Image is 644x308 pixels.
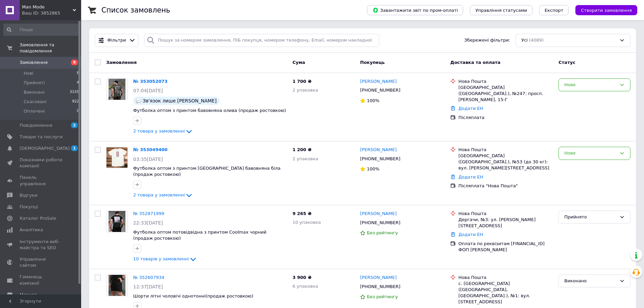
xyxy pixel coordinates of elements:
[360,275,397,281] a: [PERSON_NAME]
[470,5,532,15] button: Управління статусами
[569,7,637,13] a: Створити замовлення
[77,108,79,114] span: 0
[133,128,193,134] a: 2 товара у замовленні
[360,60,385,65] span: Покупець
[539,5,569,15] button: Експорт
[71,145,78,151] span: 1
[20,145,70,151] span: [DEMOGRAPHIC_DATA]
[292,284,318,289] span: 6 упаковка
[71,60,78,65] span: 8
[133,108,286,113] a: Футболка оптом з принтом бавовняна олива (продаж ростовкою)
[24,89,45,95] span: Виконані
[22,10,81,16] div: Ваш ID: 3852865
[20,122,52,128] span: Повідомлення
[359,282,402,291] div: [PHONE_NUMBER]
[292,156,318,161] span: 2 упаковка
[20,134,63,140] span: Товари та послуги
[20,227,43,233] span: Аналітика
[360,147,397,153] a: [PERSON_NAME]
[24,108,45,114] span: Оплачені
[133,220,163,226] span: 22:33[DATE]
[360,78,397,85] a: [PERSON_NAME]
[144,34,379,47] input: Пошук за номером замовлення, ПІБ покупця, номером телефону, Email, номером накладної
[545,8,564,13] span: Експорт
[20,256,63,268] span: Управління сайтом
[292,88,318,93] span: 2 упаковка
[20,174,63,187] span: Панель управління
[133,147,168,152] a: № 353049400
[133,157,163,162] span: 03:35[DATE]
[458,115,553,121] div: Післяплата
[133,293,253,299] a: Шорти літні чоловічі однотонні(продаж ростовкою)
[529,38,544,43] span: (4089)
[106,147,128,168] a: Фото товару
[292,220,321,225] span: 10 упаковка
[133,284,163,289] span: 12:37[DATE]
[133,230,266,241] a: Футболка оптом потовідвідна з принтом Coolmax чорний (продаж ростовкою)
[367,5,463,15] button: Завантажити звіт по пром-оплаті
[143,98,217,103] span: Зв'язок лише [PERSON_NAME]
[458,106,483,111] a: Додати ЕН
[133,129,185,134] span: 2 товара у замовленні
[109,275,125,296] img: Фото товару
[458,281,553,305] div: с. [GEOGRAPHIC_DATA] ([GEOGRAPHIC_DATA], [GEOGRAPHIC_DATA].), №1: вул. [STREET_ADDRESS]
[106,147,127,168] img: Фото товару
[109,79,125,100] img: Фото товару
[367,230,398,235] span: Без рейтингу
[133,166,281,177] a: Футболка оптом з принтом [GEOGRAPHIC_DATA] бавовняна біла (продаж ростовкою)
[458,174,483,180] a: Додати ЕН
[20,60,48,66] span: Замовлення
[106,60,137,65] span: Замовлення
[108,37,126,44] span: Фільтри
[373,7,458,13] span: Завантажити звіт по пром-оплаті
[20,42,81,54] span: Замовлення та повідомлення
[133,193,185,198] span: 2 товара у замовленні
[292,147,311,152] span: 1 200 ₴
[581,8,632,13] span: Створити замовлення
[464,37,510,44] span: Збережені фільтри:
[475,8,527,13] span: Управління статусами
[292,275,311,280] span: 3 900 ₴
[367,294,398,299] span: Без рейтингу
[3,24,80,36] input: Пошук
[20,157,63,169] span: Показники роботи компанії
[70,89,79,95] span: 3155
[72,99,79,105] span: 922
[458,275,553,281] div: Нова Пошта
[564,214,617,221] div: Прийнято
[24,80,45,86] span: Прийняті
[106,275,128,296] a: Фото товару
[558,60,575,65] span: Статус
[458,147,553,153] div: Нова Пошта
[20,204,38,210] span: Покупці
[133,79,168,84] a: № 353052073
[564,81,617,89] div: Нове
[458,211,553,217] div: Нова Пошта
[24,99,47,105] span: Скасовані
[106,211,128,232] a: Фото товару
[292,60,305,65] span: Cума
[20,274,63,286] span: Гаманець компанії
[22,4,73,10] span: Man Mode
[101,6,170,14] h1: Список замовлень
[359,218,402,227] div: [PHONE_NUMBER]
[133,256,197,261] a: 10 товарів у замовленні
[133,275,164,280] a: № 352607934
[20,215,56,221] span: Каталог ProSale
[450,60,500,65] span: Доставка та оплата
[24,70,33,76] span: Нові
[77,80,79,86] span: 4
[20,239,63,251] span: Інструменти веб-майстра та SEO
[458,85,553,103] div: [GEOGRAPHIC_DATA] ([GEOGRAPHIC_DATA].), №247: просп. [PERSON_NAME], 15-Г
[133,192,193,197] a: 2 товара у замовленні
[564,150,617,157] div: Нове
[458,78,553,85] div: Нова Пошта
[71,122,78,128] span: 2
[521,37,528,44] span: Усі
[109,211,125,232] img: Фото товару
[359,155,402,163] div: [PHONE_NUMBER]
